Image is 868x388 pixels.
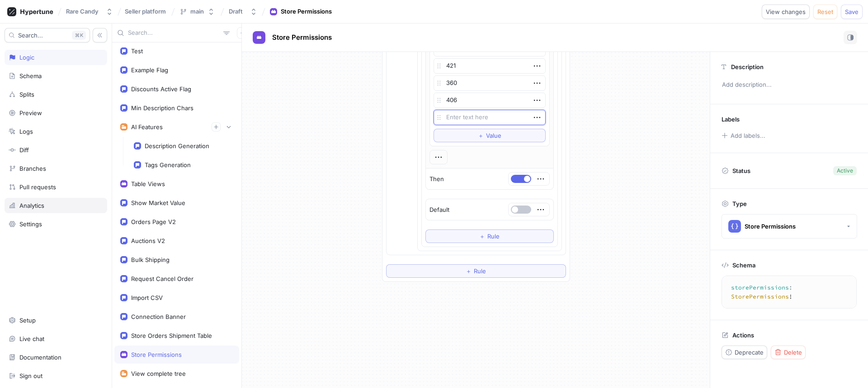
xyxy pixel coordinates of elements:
p: Type [732,200,747,207]
div: Test [131,47,143,55]
div: Live chat [19,335,44,342]
span: Rule [487,234,500,239]
div: Diff [19,146,29,154]
div: Rare Candy [66,8,99,15]
div: Description Generation [145,142,209,150]
button: ＋Value [434,129,546,142]
div: Draft [229,8,243,15]
textarea: 406 [434,93,546,108]
div: Analytics [19,202,44,209]
button: ＋Rule [425,229,554,243]
p: Actions [732,332,754,339]
div: Bulk Shipping [131,256,170,263]
div: Logs [19,128,33,135]
div: Schema [19,72,42,79]
div: Auctions V2 [131,237,165,244]
div: Preview [19,109,42,117]
span: Reset [817,9,833,14]
button: ＋Rule [386,264,566,278]
span: Value [486,133,501,138]
button: Save [841,5,863,19]
p: Schema [732,262,755,269]
span: Deprecate [735,350,764,355]
div: Pull requests [19,183,56,191]
div: Splits [19,91,34,98]
div: Import CSV [131,294,163,301]
p: Status [732,164,750,177]
button: main [176,4,218,19]
div: main [190,8,204,15]
textarea: storePermissions: StorePermissions! [726,280,860,304]
div: Store Permissions [745,223,796,230]
button: Store Permissions [722,214,857,238]
textarea: 421 [434,58,546,74]
span: ＋ [466,268,472,274]
span: ＋ [479,234,485,239]
p: Add description... [718,77,860,93]
button: Draft [225,4,261,19]
div: Show Market Value [131,199,185,206]
span: Search... [18,33,43,38]
div: Sign out [19,372,42,379]
div: Orders Page V2 [131,218,176,225]
span: ＋ [478,133,484,138]
span: View changes [766,9,806,14]
div: Store Permissions [131,351,182,358]
div: Documentation [19,354,61,361]
div: Settings [19,220,42,228]
button: Delete [771,346,806,359]
div: Table Views [131,180,165,187]
div: AI Features [131,123,163,131]
span: Delete [784,350,802,355]
div: Setup [19,317,36,324]
div: Example Flag [131,66,168,74]
span: Save [845,9,859,14]
input: Search... [128,28,220,37]
div: Logic [19,54,34,61]
span: Seller platform [125,8,166,14]
div: Request Cancel Order [131,275,193,282]
div: Branches [19,165,46,172]
p: Default [429,206,449,215]
div: K [72,31,86,40]
a: Documentation [5,350,107,365]
div: Discounts Active Flag [131,85,191,93]
p: Then [429,175,444,184]
button: Search...K [5,28,90,42]
p: Labels [722,116,740,123]
button: Add labels... [718,130,768,141]
button: Deprecate [722,346,767,359]
div: Store Permissions [281,7,332,16]
button: Rare Candy [62,4,117,19]
textarea: 360 [434,75,546,91]
button: Reset [813,5,837,19]
div: Min Description Chars [131,104,193,112]
div: Store Orders Shipment Table [131,332,212,339]
div: Active [837,167,853,175]
p: Description [731,63,764,70]
div: Tags Generation [145,161,191,168]
div: Connection Banner [131,313,186,320]
button: View changes [762,5,810,19]
span: Store Permissions [272,34,332,41]
span: Rule [474,268,486,274]
div: View complete tree [131,370,186,377]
